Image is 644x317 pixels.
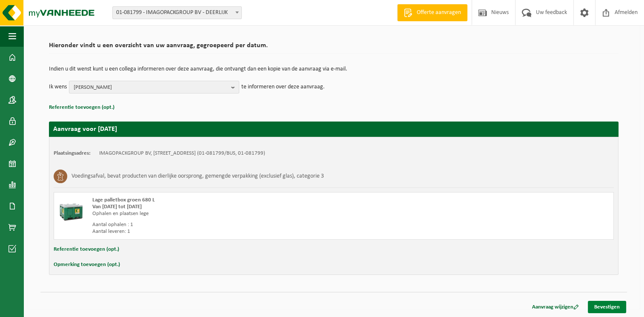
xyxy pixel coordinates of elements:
[112,6,242,19] span: 01-081799 - IMAGOPACKGROUP BV - DEERLIJK
[92,197,155,203] span: Lage palletbox groen 680 L
[49,42,618,54] h2: Hieronder vindt u een overzicht van uw aanvraag, gegroepeerd per datum.
[113,7,241,19] span: 01-081799 - IMAGOPACKGROUP BV - DEERLIJK
[49,102,114,113] button: Referentie toevoegen (opt.)
[415,8,463,17] span: Offerte aanvragen
[54,259,120,270] button: Opmerking toevoegen (opt.)
[54,244,119,255] button: Referentie toevoegen (opt.)
[99,150,265,157] td: IMAGOPACKGROUP BV, [STREET_ADDRESS] (01-081799/BUS, 01-081799)
[53,126,117,133] strong: Aanvraag voor [DATE]
[588,301,626,313] a: Bevestigen
[54,150,91,156] strong: Plaatsingsadres:
[241,81,325,93] p: te informeren over deze aanvraag.
[58,197,84,222] img: PB-LB-0680-HPE-GN-01.png
[72,170,324,183] h3: Voedingsafval, bevat producten van dierlijke oorsprong, gemengde verpakking (exclusief glas), cat...
[526,301,585,313] a: Aanvraag wijzigen
[92,204,142,209] strong: Van [DATE] tot [DATE]
[69,81,239,93] button: [PERSON_NAME]
[92,221,368,228] div: Aantal ophalen : 1
[92,228,368,235] div: Aantal leveren: 1
[74,81,228,94] span: [PERSON_NAME]
[92,210,368,217] div: Ophalen en plaatsen lege
[49,66,618,72] p: Indien u dit wenst kunt u een collega informeren over deze aanvraag, die ontvangt dan een kopie v...
[49,81,67,93] p: Ik wens
[397,4,467,21] a: Offerte aanvragen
